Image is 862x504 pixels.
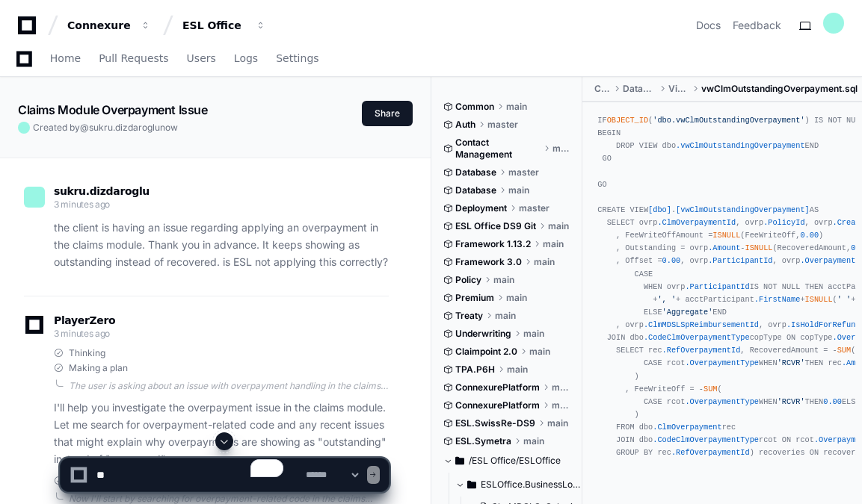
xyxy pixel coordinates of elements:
span: Pull Requests [99,54,168,63]
span: Users [187,54,216,63]
span: ISNULL [712,231,740,240]
span: Common [455,101,494,113]
span: .RefOverpaymentId [662,346,741,355]
span: Framework 1.13.2 [455,238,531,250]
span: Framework 3.0 [455,256,522,268]
span: Underwriting [455,328,511,340]
p: the client is having an issue regarding applying an overpayment in the claims module. Thank you i... [54,220,389,270]
p: I'll help you investigate the overpayment issue in the claims module. Let me search for overpayme... [54,399,389,467]
span: ISNULL [805,295,833,304]
button: Share [362,101,413,126]
span: 0.00 [800,231,819,240]
a: Users [187,42,216,76]
span: 3 minutes ago [54,328,110,339]
span: main [547,417,568,429]
span: main [495,310,516,322]
span: Deployment [455,202,507,214]
span: main [508,184,529,196]
span: Claimpoint 2.0 [455,346,517,358]
div: Connexure [67,18,132,33]
div: ESL Office [182,18,247,33]
span: vwClmOutstandingOverpayment.sql [701,83,858,95]
span: [vwClmOutstandingOverpayment] [676,205,810,214]
span: .IsHoldForRefund [786,320,861,329]
span: 0.00 [662,256,681,265]
span: .PolicyId [763,218,804,227]
span: OBJECT_ID [607,116,648,125]
span: @ [80,122,89,133]
app-text-character-animate: Claims Module Overpayment Issue [18,102,208,117]
span: .ParticipantId [685,282,749,291]
span: ', ' [657,295,676,304]
span: Making a plan [69,362,128,374]
a: Settings [276,42,318,76]
span: ConnexurePlatform [455,382,540,393]
span: Home [50,54,81,63]
span: 3 minutes ago [54,199,110,210]
span: Database [455,167,496,178]
span: master [487,119,518,131]
span: ISNULL [745,243,772,252]
span: .OverpaymentType [685,397,759,406]
span: Premium [455,292,494,304]
span: Auth [455,119,475,131]
span: 'dbo.vwClmOutstandingOverpayment' [653,116,804,125]
span: Logs [234,54,258,63]
span: Database [623,83,656,95]
span: Thinking [69,347,105,359]
span: 0.00 [823,397,842,406]
span: .CodeClmOverpaymentType [644,333,750,342]
span: Settings [276,54,318,63]
a: Pull Requests [99,42,168,76]
span: main [506,292,527,304]
span: main [552,143,572,155]
span: Core [594,83,611,95]
span: main [552,382,572,393]
span: Views [668,83,689,95]
div: IF ( ) IS NOT NULL BEGIN DROP VIEW dbo END GO GO CREATE VIEW . AS SELECT ovrp , ovrp , ovrp , ovr... [597,114,847,459]
span: .ClmMDSLSpReimbursementId [644,320,759,329]
span: sukru.dizdaroglu [89,122,160,133]
span: ' ' [837,295,851,304]
span: Created by [33,122,178,134]
span: ConnexurePlatform [455,399,540,411]
span: TPA.P6H [455,364,495,376]
span: main [534,256,555,268]
span: ESL Office DS9 Git [455,220,536,232]
a: Logs [234,42,258,76]
div: The user is asking about an issue with overpayment handling in the claims module. The issue is th... [69,380,389,392]
span: main [523,328,544,340]
span: now [160,122,178,133]
span: master [519,202,549,214]
span: main [548,220,569,232]
span: main [529,346,550,358]
span: .ClmOverpaymentId [657,218,736,227]
button: ESL Office [176,12,272,39]
span: sukru.dizdaroglu [54,185,150,197]
span: .ParticipantId [708,256,772,265]
span: Contact Management [455,137,541,161]
a: Home [50,42,81,76]
span: .OverpaymentType [685,358,759,367]
span: PlayerZero [54,316,115,325]
span: Treaty [455,310,483,322]
button: Feedback [733,18,781,33]
span: 'RCVR' [778,397,805,406]
span: Policy [455,274,481,286]
span: .ClmOverpayment [653,423,721,432]
span: [dbo] [648,205,671,214]
span: 'RCVR' [778,358,805,367]
span: Database [455,184,496,196]
span: main [552,399,572,411]
span: .vwClmOutstandingOverpayment [676,141,805,150]
span: main [493,274,514,286]
a: Docs [696,18,721,33]
span: master [508,167,539,178]
span: .FirstName [754,295,801,304]
button: Connexure [61,12,157,39]
span: 'Aggregate' [662,308,713,317]
span: main [543,238,564,250]
textarea: To enrich screen reader interactions, please activate Accessibility in Grammarly extension settings [93,458,303,491]
span: main [506,101,527,113]
span: ESL.SwissRe-DS9 [455,417,535,429]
